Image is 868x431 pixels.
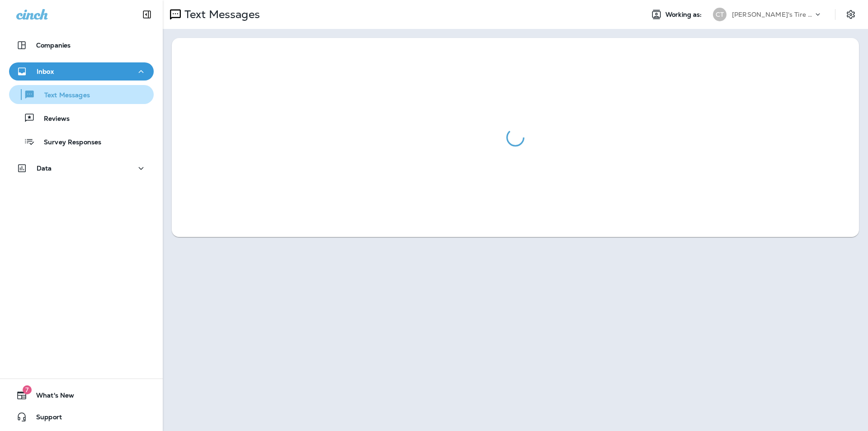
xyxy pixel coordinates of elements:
[713,8,726,21] div: CT
[37,165,52,172] p: Data
[665,11,704,19] span: Working as:
[27,392,74,403] span: What's New
[23,385,32,394] span: 7
[181,8,260,21] p: Text Messages
[9,62,154,81] button: Inbox
[9,36,154,54] button: Companies
[9,132,154,151] button: Survey Responses
[843,6,859,23] button: Settings
[134,5,160,24] button: Collapse Sidebar
[732,11,813,18] p: [PERSON_NAME]'s Tire & Auto
[35,138,101,147] p: Survey Responses
[9,85,154,104] button: Text Messages
[27,413,62,424] span: Support
[35,91,90,100] p: Text Messages
[9,408,154,426] button: Support
[9,386,154,404] button: 7What's New
[36,42,71,49] p: Companies
[37,68,54,75] p: Inbox
[9,109,154,128] button: Reviews
[9,159,154,177] button: Data
[35,115,70,123] p: Reviews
